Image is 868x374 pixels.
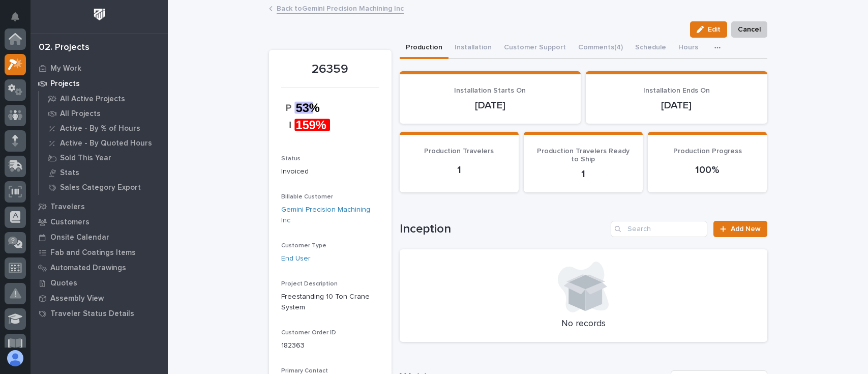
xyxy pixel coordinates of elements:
[713,221,767,237] a: Add New
[281,330,336,336] span: Customer Order ID
[60,139,152,148] p: Active - By Quoted Hours
[39,151,168,165] a: Sold This Year
[31,76,168,91] a: Projects
[277,2,404,14] a: Back toGemini Precision Machining Inc
[598,99,755,111] p: [DATE]
[60,154,111,163] p: Sold This Year
[50,203,85,212] p: Travelers
[738,23,761,36] span: Cancel
[281,340,379,351] p: 182363
[708,25,721,34] span: Edit
[39,106,168,121] a: All Projects
[5,348,26,369] button: users-avatar
[498,38,572,59] button: Customer Support
[643,87,710,94] span: Installation Ends On
[281,281,338,287] span: Project Description
[31,260,168,275] a: Automated Drawings
[629,38,672,59] button: Schedule
[39,180,168,194] a: Sales Category Export
[281,243,326,249] span: Customer Type
[281,292,379,313] p: Freestanding 10 Ton Crane System
[60,168,79,178] p: Stats
[50,248,136,257] p: Fab and Coatings Items
[412,319,755,330] p: No records
[672,38,704,59] button: Hours
[90,5,109,24] img: Workspace Logo
[39,42,89,53] div: 02. Projects
[537,148,630,163] span: Production Travelers Ready to Ship
[673,148,742,155] span: Production Progress
[731,21,767,38] button: Cancel
[50,233,109,242] p: Onsite Calendar
[572,38,629,59] button: Comments (4)
[39,165,168,180] a: Stats
[454,87,526,94] span: Installation Starts On
[31,291,168,306] a: Assembly View
[31,275,168,291] a: Quotes
[281,194,333,200] span: Billable Customer
[281,368,328,374] span: Primary Contact
[60,95,125,104] p: All Active Projects
[31,306,168,321] a: Traveler Status Details
[60,109,101,119] p: All Projects
[731,225,761,233] span: Add New
[400,222,607,237] h1: Inception
[39,136,168,150] a: Active - By Quoted Hours
[281,156,301,162] span: Status
[60,124,140,133] p: Active - By % of Hours
[5,6,26,27] button: Notifications
[31,229,168,245] a: Onsite Calendar
[690,21,727,38] button: Edit
[50,79,80,89] p: Projects
[50,64,81,73] p: My Work
[31,214,168,229] a: Customers
[424,148,494,155] span: Production Travelers
[281,62,379,77] p: 26359
[50,218,89,227] p: Customers
[448,38,498,59] button: Installation
[281,205,379,226] a: Gemini Precision Machining Inc
[412,164,506,176] p: 1
[611,221,707,237] input: Search
[281,253,311,264] a: End User
[660,164,755,176] p: 100%
[39,92,168,106] a: All Active Projects
[412,99,569,111] p: [DATE]
[50,294,104,303] p: Assembly View
[50,264,126,273] p: Automated Drawings
[31,61,168,76] a: My Work
[50,279,77,288] p: Quotes
[50,309,134,319] p: Traveler Status Details
[281,166,379,177] p: Invoiced
[400,38,448,59] button: Production
[60,183,141,192] p: Sales Category Export
[31,245,168,260] a: Fab and Coatings Items
[13,12,26,28] div: Notifications
[536,168,631,180] p: 1
[31,199,168,214] a: Travelers
[39,121,168,135] a: Active - By % of Hours
[281,94,331,139] img: SV7tGsgDqbBLdhEZlxvDGkb9aQ1Kt_paaQS0eh_k3X4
